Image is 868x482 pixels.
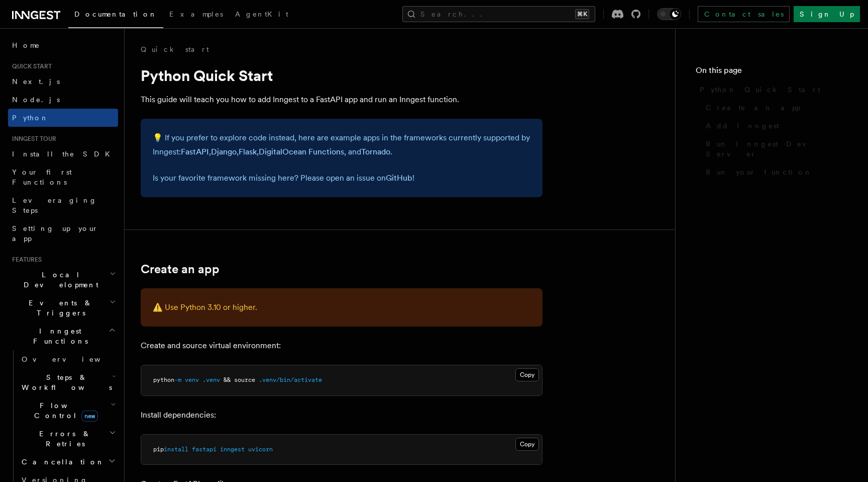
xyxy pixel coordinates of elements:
[702,117,848,135] a: Add Inngest
[153,171,530,185] p: Is your favorite framework missing here? Please open an issue on !
[8,270,110,290] span: Local Development
[18,372,112,392] span: Steps & Workflows
[248,446,273,453] span: uvicorn
[141,339,542,353] p: Create and source virtual environment:
[192,446,216,453] span: fastapi
[8,298,110,318] span: Events & Triggers
[702,163,848,181] a: Run your function
[706,167,812,177] span: Run your function
[12,224,98,243] span: Setting up your app
[164,446,188,453] span: install
[185,376,199,383] span: venv
[12,196,97,214] span: Leveraging Steps
[698,6,790,22] a: Contact sales
[12,96,60,104] span: Node.js
[8,326,108,346] span: Inngest Functions
[702,135,848,163] a: Run Inngest Dev Server
[229,3,294,27] a: AgentKit
[8,36,118,54] a: Home
[12,150,116,158] span: Install the SDK
[706,139,848,159] span: Run Inngest Dev Server
[153,300,530,314] p: ⚠️ Use Python 3.10 or higher.
[12,114,49,122] span: Python
[12,77,60,86] span: Next.js
[402,6,595,22] button: Search...⌘K
[361,147,390,156] a: Tornado
[141,93,542,107] p: This guide will teach you how to add Inngest to a FastAPI app and run an Inngest function.
[386,173,412,183] a: GitHub
[8,294,118,322] button: Events & Triggers
[794,6,860,22] a: Sign Up
[239,147,257,156] a: Flask
[18,368,118,396] button: Steps & Workflows
[22,355,125,363] span: Overview
[8,62,52,70] span: Quick start
[153,376,174,383] span: python
[81,411,98,422] span: new
[8,72,118,91] a: Next.js
[8,91,118,109] a: Node.js
[18,429,109,449] span: Errors & Retries
[696,81,848,99] a: Python Quick Start
[18,396,118,425] button: Flow Controlnew
[68,3,163,28] a: Documentation
[181,147,209,156] a: FastAPI
[8,266,118,294] button: Local Development
[696,64,848,81] h4: On this page
[18,400,111,421] span: Flow Control
[8,219,118,248] a: Setting up your app
[12,168,72,186] span: Your first Functions
[174,376,181,383] span: -m
[234,376,255,383] span: source
[8,135,56,143] span: Inngest tour
[259,376,322,383] span: .venv/bin/activate
[169,10,223,18] span: Examples
[235,10,288,18] span: AgentKit
[163,3,229,27] a: Examples
[18,457,104,467] span: Cancellation
[153,446,164,453] span: pip
[702,99,848,117] a: Create an app
[12,40,40,50] span: Home
[8,191,118,219] a: Leveraging Steps
[8,322,118,350] button: Inngest Functions
[141,408,542,422] p: Install dependencies:
[141,66,542,85] h1: Python Quick Start
[657,8,681,20] button: Toggle dark mode
[8,109,118,127] a: Python
[18,453,118,471] button: Cancellation
[706,103,800,113] span: Create an app
[8,256,42,264] span: Features
[18,425,118,453] button: Errors & Retries
[18,350,118,368] a: Overview
[575,9,589,19] kbd: ⌘K
[153,131,530,159] p: 💡 If you prefer to explore code instead, here are example apps in the frameworks currently suppor...
[259,147,344,156] a: DigitalOcean Functions
[700,85,820,95] span: Python Quick Start
[202,376,220,383] span: .venv
[706,121,779,131] span: Add Inngest
[8,145,118,163] a: Install the SDK
[220,446,245,453] span: inngest
[74,10,157,18] span: Documentation
[515,438,539,451] button: Copy
[8,163,118,191] a: Your first Functions
[515,368,539,381] button: Copy
[141,44,209,54] a: Quick start
[224,376,231,383] span: &&
[211,147,237,156] a: Django
[141,262,220,276] a: Create an app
